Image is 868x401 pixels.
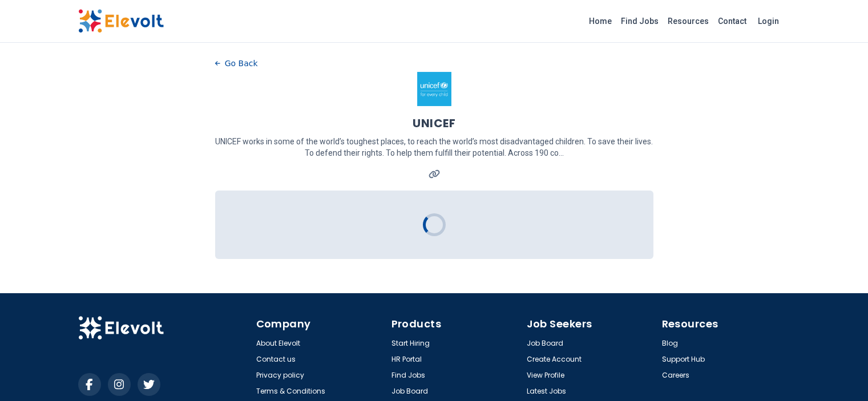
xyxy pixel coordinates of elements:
[391,339,430,348] a: Start Hiring
[256,387,325,396] a: Terms & Conditions
[256,355,296,364] a: Contact us
[256,371,304,380] a: Privacy policy
[527,387,566,396] a: Latest Jobs
[256,339,300,348] a: About Elevolt
[419,210,449,240] div: Loading...
[663,12,713,30] a: Resources
[662,316,790,332] h4: Resources
[527,339,563,348] a: Job Board
[527,355,582,364] a: Create Account
[662,355,705,364] a: Support Hub
[256,316,385,332] h4: Company
[413,115,455,131] h1: UNICEF
[215,136,653,159] p: UNICEF works in some of the world’s toughest places, to reach the world’s most disadvantaged chil...
[215,55,258,72] button: Go Back
[391,371,425,380] a: Find Jobs
[751,10,786,33] a: Login
[417,72,451,106] img: UNICEF
[391,387,428,396] a: Job Board
[527,371,564,380] a: View Profile
[713,12,751,30] a: Contact
[584,12,616,30] a: Home
[391,316,520,332] h4: Products
[662,339,678,348] a: Blog
[662,371,689,380] a: Careers
[527,316,655,332] h4: Job Seekers
[391,355,422,364] a: HR Portal
[78,9,164,33] img: Elevolt
[616,12,663,30] a: Find Jobs
[78,316,164,340] img: Elevolt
